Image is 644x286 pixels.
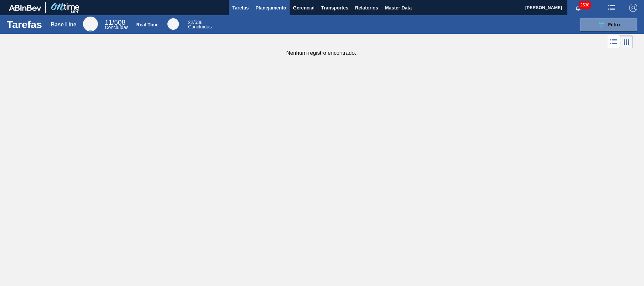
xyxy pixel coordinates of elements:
[105,25,128,30] span: Concluídas
[7,21,42,28] h1: Tarefas
[321,4,348,12] span: Transportes
[105,19,125,26] span: / 508
[293,4,315,12] span: Gerencial
[83,17,98,31] div: Base Line
[608,35,620,48] div: Visão em Lista
[608,22,620,27] span: Filtro
[188,20,193,25] span: 22
[385,4,411,12] span: Master Data
[188,20,212,29] div: Real Time
[629,4,637,12] img: Logout
[232,4,249,12] span: Tarefas
[608,4,616,12] img: userActions
[105,19,112,26] span: 11
[51,22,77,28] div: Base Line
[567,3,589,13] button: Notificações
[580,18,637,31] button: Filtro
[188,24,212,29] span: Concluídas
[167,18,179,30] div: Real Time
[579,1,591,9] span: 2538
[105,20,128,30] div: Base Line
[355,4,378,12] span: Relatórios
[136,22,159,27] div: Real Time
[620,35,633,48] div: Visão em Cards
[256,4,286,12] span: Planejamento
[188,20,203,25] span: / 538
[9,5,41,11] img: TNhmsLtSVTkK8tSr43FrP2fwEKptu5GPRR3wAAAABJRU5ErkJggg==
